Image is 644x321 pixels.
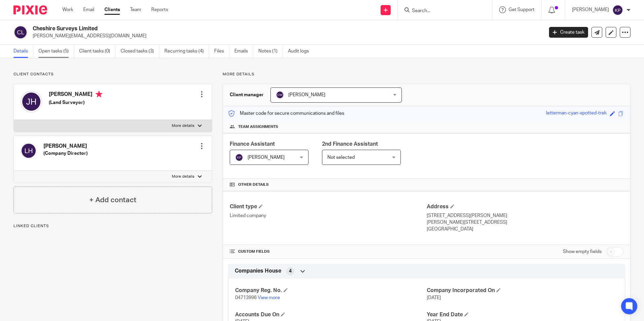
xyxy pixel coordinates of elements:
h5: (Company Director) [43,150,88,157]
h4: [PERSON_NAME] [43,143,88,150]
p: [PERSON_NAME][STREET_ADDRESS] [427,219,623,226]
p: Linked clients [13,223,212,229]
img: svg%3E [235,153,243,162]
p: Client contacts [13,72,212,77]
h4: + Add contact [89,195,136,205]
a: Emails [234,45,253,58]
p: More details [172,174,194,179]
h4: Accounts Due On [235,311,426,318]
span: Other details [238,182,269,187]
h5: (Land Surveyor) [49,99,102,106]
a: Work [62,6,73,13]
h4: Company Incorporated On [427,287,618,294]
div: letterman-cyan-spotted-trek [546,110,607,117]
h4: CUSTOM FIELDS [230,249,426,254]
a: Audit logs [288,45,314,58]
img: svg%3E [612,5,623,15]
span: 2nd Finance Assistant [322,141,378,147]
p: [GEOGRAPHIC_DATA] [427,226,623,233]
img: svg%3E [13,25,28,39]
span: 04713996 [235,295,257,300]
a: Clients [104,6,120,13]
a: View more [258,295,280,300]
p: [PERSON_NAME] [572,6,609,13]
p: [PERSON_NAME][EMAIL_ADDRESS][DOMAIN_NAME] [33,33,539,39]
span: Team assignments [238,124,278,130]
h4: Year End Date [427,311,618,318]
img: svg%3E [21,91,42,112]
span: Finance Assistant [230,141,275,147]
p: More details [223,72,631,77]
a: Files [214,45,229,58]
a: Reports [151,6,168,13]
img: svg%3E [276,91,284,99]
p: [STREET_ADDRESS][PERSON_NAME] [427,212,623,219]
span: Not selected [327,155,355,160]
p: Limited company [230,212,426,219]
span: [PERSON_NAME] [288,93,325,97]
a: Email [83,6,94,13]
h4: Company Reg. No. [235,287,426,294]
a: Notes (1) [258,45,283,58]
a: Open tasks (5) [38,45,74,58]
a: Team [130,6,141,13]
a: Client tasks (0) [79,45,116,58]
h4: Address [427,203,623,210]
img: svg%3E [21,143,37,159]
h4: Client type [230,203,426,210]
span: [PERSON_NAME] [248,155,285,160]
label: Show empty fields [563,248,602,255]
img: Pixie [13,5,47,14]
p: Master code for secure communications and files [228,110,344,117]
span: 4 [289,268,292,275]
span: Companies House [235,267,281,275]
a: Recurring tasks (4) [164,45,209,58]
span: [DATE] [427,295,441,300]
span: Get Support [509,7,535,12]
a: Details [13,45,33,58]
i: Primary [96,91,102,98]
h4: [PERSON_NAME] [49,91,102,99]
a: Create task [549,27,588,38]
h3: Client manager [230,92,264,98]
p: More details [172,123,194,129]
input: Search [411,8,472,14]
a: Closed tasks (3) [121,45,159,58]
h2: Cheshire Surveys Limited [33,25,438,32]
